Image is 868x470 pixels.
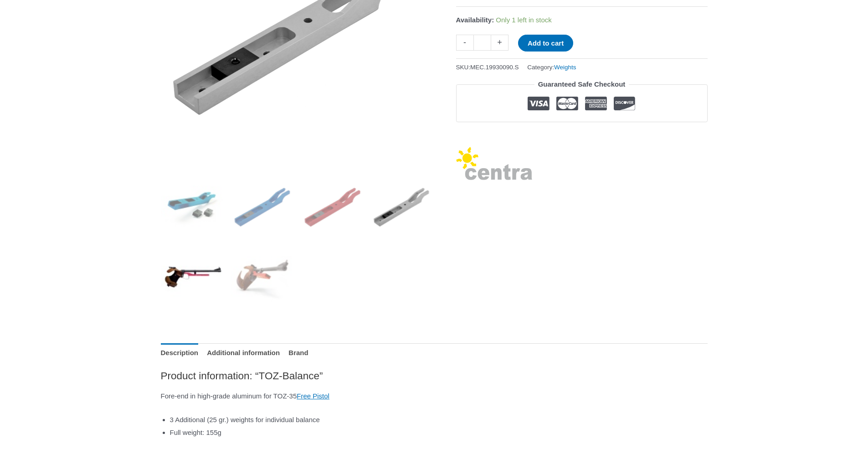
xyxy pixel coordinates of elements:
[496,16,552,24] span: Only 1 left in stock
[456,129,708,140] iframe: Customer reviews powered by Trustpilot
[231,246,294,309] img: TOZ-Balance - Image 6
[371,176,434,239] img: TOZ-Balance - Image 4
[456,16,494,24] span: Availability:
[207,343,280,363] a: Additional information
[534,78,629,91] legend: Guaranteed Safe Checkout
[161,369,708,382] h2: Product information: “TOZ-Balance”
[170,426,708,439] li: Full weight: 155g
[297,392,329,400] a: Free Pistol
[456,62,519,73] span: SKU:
[161,343,199,363] a: Description
[161,176,224,239] img: Toz-Balance
[231,176,294,239] img: TOZ-Balance - Image 2
[518,35,573,52] button: Add to cart
[161,390,708,403] p: Fore-end in high-grade aluminum for TOZ-35
[161,246,224,309] img: TOZ-Balance - Image 5
[288,343,308,363] a: Brand
[554,64,576,71] a: Weights
[170,413,708,426] li: 3 Additional (25 gr.) weights for individual balance
[470,64,519,71] span: MEC.19930090.S
[491,35,508,51] a: +
[527,62,576,73] span: Category:
[301,176,364,239] img: TOZ-Balance - Image 3
[473,35,491,51] input: Product quantity
[456,147,533,184] a: Centra
[456,35,473,51] a: -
